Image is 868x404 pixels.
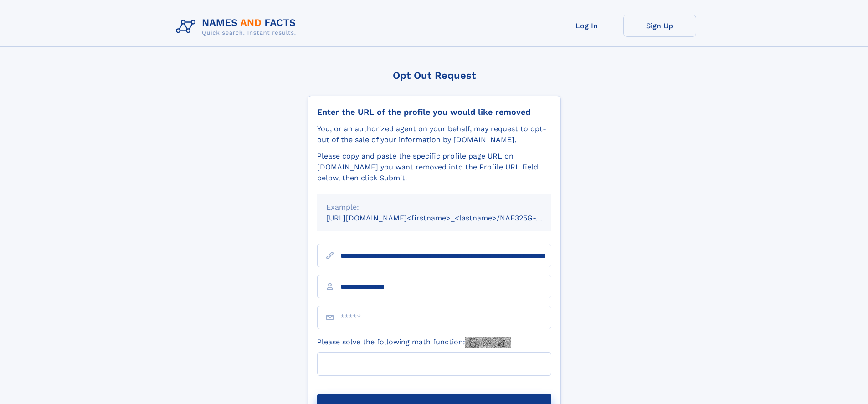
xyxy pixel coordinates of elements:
a: Sign Up [623,15,696,37]
a: Log In [550,15,623,37]
label: Please solve the following math function: [317,337,511,348]
div: Please copy and paste the specific profile page URL on [DOMAIN_NAME] you want removed into the Pr... [317,151,551,184]
small: [URL][DOMAIN_NAME]<firstname>_<lastname>/NAF325G-xxxxxxxx [326,214,569,222]
div: Enter the URL of the profile you would like removed [317,107,551,117]
div: Opt Out Request [308,70,561,81]
img: Logo Names and Facts [172,15,303,39]
div: Example: [326,202,542,213]
div: You, or an authorized agent on your behalf, may request to opt-out of the sale of your informatio... [317,123,551,145]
